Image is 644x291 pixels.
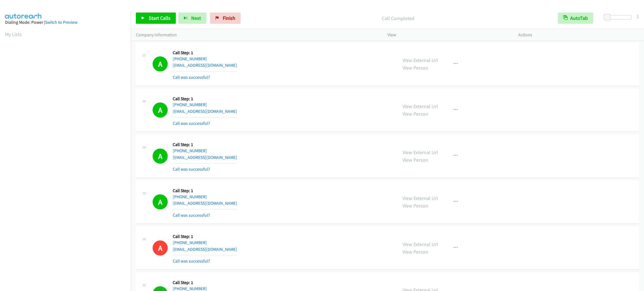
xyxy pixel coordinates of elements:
a: [PHONE_NUMBER] [173,56,207,61]
h1: A [153,149,168,164]
h5: Call Step: 1 [173,142,237,147]
a: Call was successful? [173,121,210,126]
button: Next [178,13,206,24]
a: View External Url [402,241,438,247]
a: View External Url [402,103,438,109]
a: View Person [402,249,428,255]
a: My Lists [5,31,22,37]
a: Call was successful? [173,75,210,80]
a: [EMAIL_ADDRESS][DOMAIN_NAME] [173,109,237,114]
h5: Call Step: 1 [173,234,237,239]
a: View Person [402,65,428,71]
h1: A [153,102,168,118]
h5: Call Step: 1 [173,280,268,285]
a: Switch to Preview [45,20,77,25]
a: [EMAIL_ADDRESS][DOMAIN_NAME] [173,247,237,252]
span: Next [191,15,201,21]
div: Dialing Mode: Power | [5,19,126,26]
a: Call was successful? [173,258,210,264]
h1: A [153,56,168,71]
a: Start Calls [136,13,176,24]
a: [PHONE_NUMBER] [173,102,207,107]
h5: Call Step: 1 [173,188,237,194]
a: View Person [402,111,428,117]
a: View External Url [402,149,438,156]
span: Finish [223,15,235,21]
a: [PHONE_NUMBER] [173,148,207,153]
div: 1 [636,13,639,20]
p: Actions [518,32,639,38]
span: Start Calls [149,15,171,21]
a: [PHONE_NUMBER] [173,194,207,199]
a: Finish [210,13,241,24]
p: View [387,32,508,38]
h1: A [153,194,168,209]
a: Call was successful? [173,213,210,218]
a: View Person [402,157,428,163]
a: [EMAIL_ADDRESS][DOMAIN_NAME] [173,155,237,160]
iframe: Resource Center [628,123,644,168]
p: Call Completed [248,15,548,22]
a: View External Url [402,195,438,201]
a: Call was successful? [173,166,210,172]
a: View External Url [402,57,438,63]
h5: Call Step: 1 [173,96,237,102]
a: [EMAIL_ADDRESS][DOMAIN_NAME] [173,63,237,68]
p: Company Information [136,32,377,38]
h1: A [153,240,168,256]
button: AutoTab [558,13,593,24]
a: [EMAIL_ADDRESS][DOMAIN_NAME] [173,201,237,206]
a: [PHONE_NUMBER] [173,240,207,245]
a: View Person [402,202,428,209]
h5: Call Step: 1 [173,50,237,56]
